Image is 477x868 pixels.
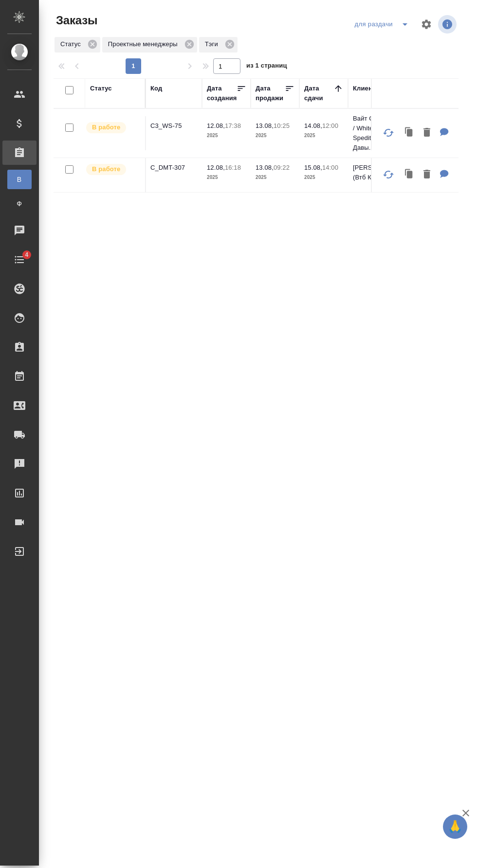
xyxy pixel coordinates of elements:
[2,248,37,272] a: 4
[150,84,162,93] div: Код
[85,163,140,176] div: Выставляет ПМ после принятия заказа от КМа
[246,60,287,74] span: из 1 страниц
[256,84,285,103] div: Дата продажи
[54,13,97,28] span: Заказы
[400,123,419,143] button: Клонировать
[419,123,435,143] button: Удалить
[19,250,34,260] span: 4
[60,39,84,49] p: Статус
[353,163,400,182] p: [PERSON_NAME] (Втб Капитал)
[55,37,100,53] div: Статус
[377,163,400,186] button: Обновить
[274,122,290,129] p: 10:25
[199,37,238,53] div: Тэги
[435,165,454,185] button: Для ПМ: русский штамп легализации перенабиваем
[419,165,435,185] button: Удалить
[90,84,112,93] div: Статус
[207,84,237,103] div: Дата создания
[256,173,294,182] p: 2025
[274,164,290,171] p: 09:22
[400,165,419,185] button: Клонировать
[12,175,27,184] span: В
[92,164,120,174] p: В работе
[304,173,343,182] p: 2025
[150,163,197,173] p: C_DMT-307
[256,131,294,141] p: 2025
[304,122,322,129] p: 14.08,
[12,199,27,209] span: Ф
[322,122,338,129] p: 12:00
[102,37,197,53] div: Проектные менеджеры
[7,194,32,213] a: Ф
[353,114,400,153] p: Вайт Спедишн / White Spedition / Давы...
[443,815,467,839] button: 🙏
[256,164,274,171] p: 13.08,
[207,122,225,129] p: 12.08,
[447,816,463,837] span: 🙏
[438,15,459,34] span: Посмотреть информацию
[150,121,197,131] p: C3_WS-75
[352,17,415,32] div: split button
[205,39,221,49] p: Тэги
[304,84,333,103] div: Дата сдачи
[304,131,343,141] p: 2025
[322,164,338,171] p: 14:00
[92,123,120,132] p: В работе
[207,173,246,182] p: 2025
[256,122,274,129] p: 13.08,
[377,121,400,144] button: Обновить
[225,122,241,129] p: 17:38
[207,164,225,171] p: 12.08,
[7,170,32,189] a: В
[207,131,246,141] p: 2025
[108,39,181,49] p: Проектные менеджеры
[304,164,322,171] p: 15.08,
[353,84,375,93] div: Клиент
[225,164,241,171] p: 16:18
[85,121,140,134] div: Выставляет ПМ после принятия заказа от КМа
[415,13,438,36] span: Настроить таблицу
